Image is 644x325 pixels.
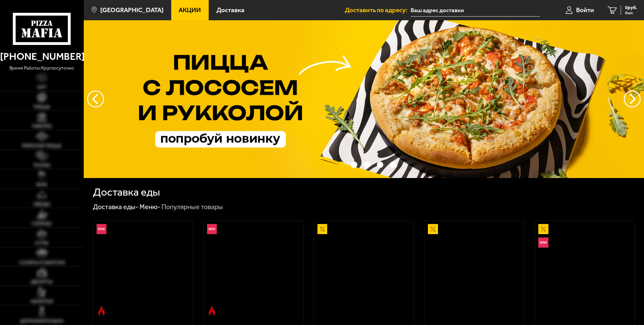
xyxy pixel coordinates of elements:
[20,319,63,324] span: Дополнительно
[93,203,138,211] a: Доставка еды-
[204,221,303,319] a: НовинкаОстрое блюдоРимская с мясным ассорти
[624,91,641,107] button: предыдущий
[31,280,53,284] span: Десерты
[625,11,637,15] span: 0 шт.
[97,224,107,234] img: Новинка
[37,85,47,90] span: Хит
[22,144,61,148] span: Римская пицца
[32,222,52,226] span: Горячее
[93,221,193,319] a: НовинкаОстрое блюдоРимская с креветками
[179,7,201,13] span: Акции
[35,241,49,246] span: Супы
[428,224,438,234] img: Акционный
[33,105,50,109] span: Пицца
[424,221,524,319] a: АкционныйПепперони 25 см (толстое с сыром)
[139,203,160,211] a: Меню-
[161,203,223,211] div: Популярные товары
[207,224,217,234] img: Новинка
[538,224,548,234] img: Акционный
[32,124,52,129] span: Наборы
[97,306,107,316] img: Острое блюдо
[30,299,53,304] span: Напитки
[390,161,396,168] button: точки переключения
[216,7,244,13] span: Доставка
[36,182,47,187] span: WOK
[100,7,163,13] span: [GEOGRAPHIC_DATA]
[625,5,637,10] span: 0 руб.
[345,7,411,13] span: Доставить по адресу:
[33,163,50,168] span: Роллы
[317,224,328,234] img: Акционный
[377,161,383,168] button: точки переключения
[576,7,594,13] span: Войти
[338,161,344,168] button: точки переключения
[364,161,370,168] button: точки переключения
[314,221,414,319] a: АкционныйАль-Шам 25 см (тонкое тесто)
[207,306,217,316] img: Острое блюдо
[411,4,539,17] input: Ваш адрес доставки
[538,237,548,248] img: Новинка
[87,91,104,107] button: следующий
[93,187,160,198] h1: Доставка еды
[33,202,50,207] span: Обеды
[351,161,357,168] button: точки переключения
[535,221,635,319] a: АкционныйНовинкаВсё включено
[19,260,65,265] span: Салаты и закуски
